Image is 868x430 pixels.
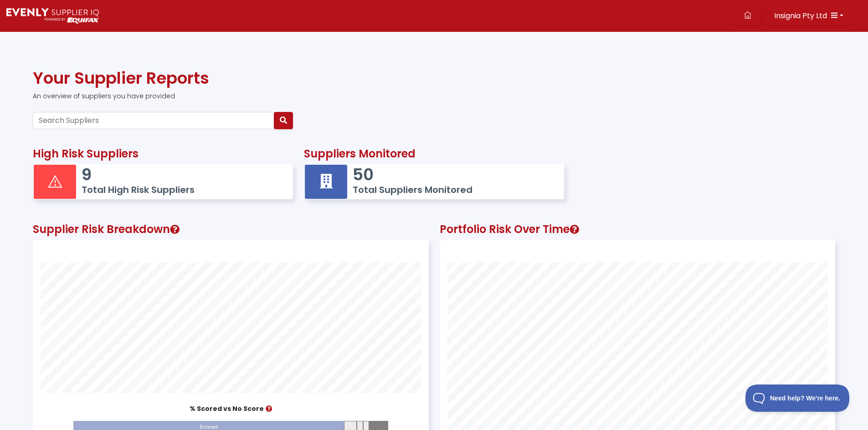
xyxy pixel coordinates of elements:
[82,165,283,184] p: 9
[765,7,849,25] button: Insignia Pty Ltd
[82,184,283,195] h5: Total High Risk Suppliers
[774,10,827,21] span: Insignia Pty Ltd
[35,404,426,414] p: % Scored vs No Score
[33,223,429,236] h2: Supplier Risk Breakdown
[33,147,293,161] h2: High Risk Suppliers
[6,8,99,24] img: Supply Predict
[440,223,836,236] h2: Portfolio Risk Over Time
[33,112,274,129] input: Search Suppliers
[353,184,555,195] h5: Total Suppliers Monitored
[304,147,564,161] h2: Suppliers Monitored
[353,165,555,184] p: 50
[33,91,835,101] p: An overview of suppliers you have provided
[745,384,850,412] iframe: Toggle Customer Support
[33,66,209,90] span: Your Supplier Reports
